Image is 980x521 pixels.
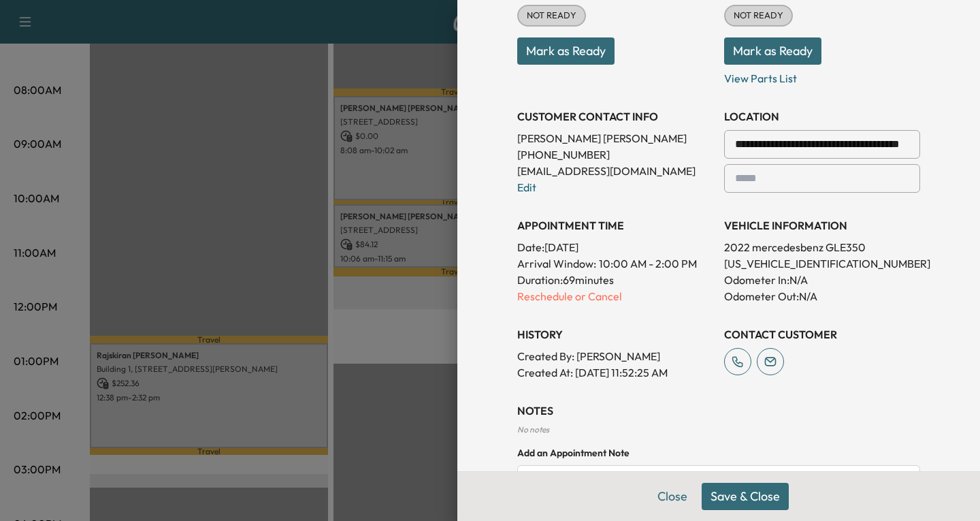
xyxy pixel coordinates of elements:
[517,146,713,163] p: [PHONE_NUMBER]
[724,108,920,125] h3: LOCATION
[517,288,713,304] p: Reschedule or Cancel
[724,239,920,255] p: 2022 mercedesbenz GLE350
[725,9,791,22] span: NOT READY
[517,130,713,146] p: [PERSON_NAME] [PERSON_NAME]
[517,446,920,460] h4: Add an Appointment Note
[599,255,697,272] span: 10:00 AM - 2:00 PM
[649,483,696,510] button: Close
[724,255,920,272] p: [US_VEHICLE_IDENTIFICATION_NUMBER]
[517,108,713,125] h3: CUSTOMER CONTACT INFO
[517,348,713,364] p: Created By : [PERSON_NAME]
[517,180,536,194] a: Edit
[519,9,585,22] span: NOT READY
[517,37,615,65] button: Mark as Ready
[724,288,920,304] p: Odometer Out: N/A
[517,424,920,435] div: No notes
[517,239,713,255] p: Date: [DATE]
[517,402,920,419] h3: NOTES
[702,483,789,510] button: Save & Close
[724,65,920,86] p: View Parts List
[517,364,713,381] p: Created At : [DATE] 11:52:25 AM
[724,326,920,343] h3: CONTACT CUSTOMER
[517,163,713,179] p: [EMAIL_ADDRESS][DOMAIN_NAME]
[517,326,713,343] h3: History
[724,217,920,234] h3: VEHICLE INFORMATION
[724,37,821,65] button: Mark as Ready
[517,255,713,272] p: Arrival Window:
[724,272,920,288] p: Odometer In: N/A
[517,272,713,288] p: Duration: 69 minutes
[517,217,713,234] h3: APPOINTMENT TIME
